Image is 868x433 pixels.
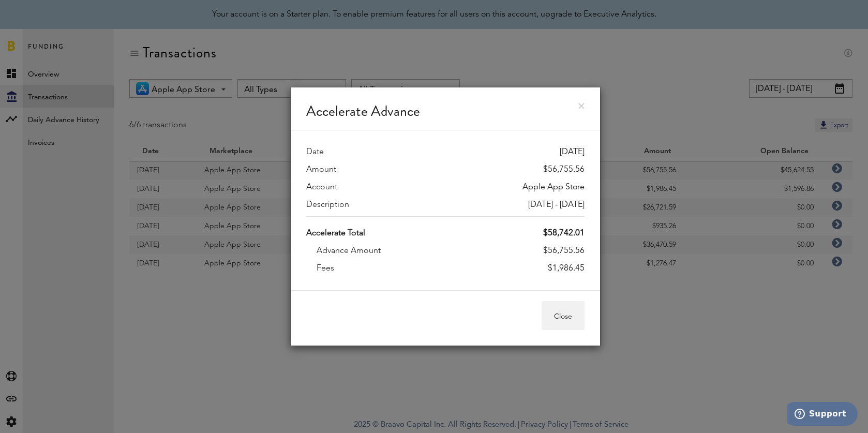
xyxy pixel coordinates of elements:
[306,163,336,176] label: Amount
[528,199,585,211] div: [DATE] - [DATE]
[543,163,585,176] div: $56,755.56
[306,181,337,193] label: Account
[317,245,381,257] label: Advance Amount
[306,227,365,240] label: Accelerate Total
[542,301,585,330] button: Close
[522,181,585,193] div: Apple App Store
[317,262,334,275] label: Fees
[306,199,349,211] label: Description
[306,146,324,158] label: Date
[291,87,600,130] div: Accelerate Advance
[543,227,585,240] div: $58,742.01
[787,402,858,428] iframe: Opens a widget where you can find more information
[560,146,585,158] div: [DATE]
[543,245,585,257] div: $56,755.56
[548,262,585,275] div: $1,986.45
